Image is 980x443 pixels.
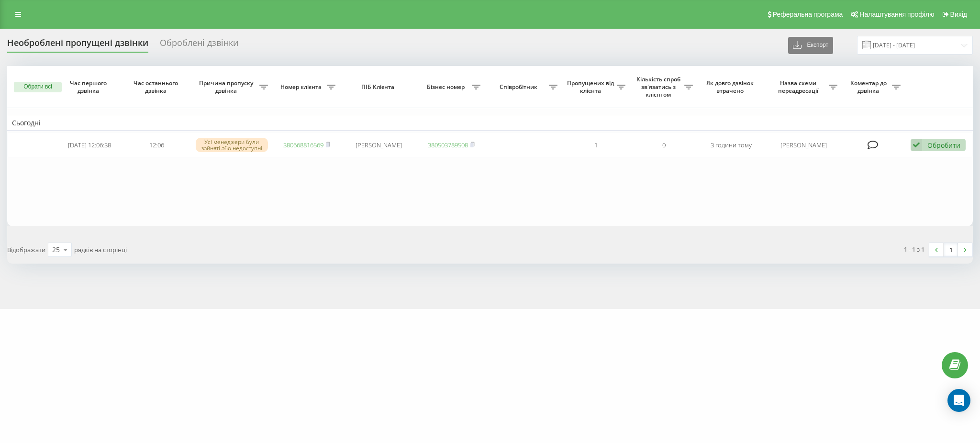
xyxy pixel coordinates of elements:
td: 3 години тому [698,133,765,158]
td: [PERSON_NAME] [340,133,417,158]
td: 0 [630,133,698,158]
span: ПІБ Клієнта [348,83,409,91]
div: Оброблені дзвінки [160,38,238,53]
span: Співробітник [490,83,549,91]
div: Обробити [927,141,960,150]
td: [DATE] 12:06:38 [56,133,123,158]
span: Вихід [950,11,967,18]
a: 380668816569 [283,141,323,149]
div: 25 [52,245,60,255]
span: Бізнес номер [423,83,472,91]
span: Причина пропуску дзвінка [195,79,259,94]
span: Налаштування профілю [859,11,934,18]
span: Відображати [7,245,45,254]
span: рядків на сторінці [74,245,127,254]
td: [PERSON_NAME] [765,133,842,158]
span: Назва схеми переадресації [770,79,829,94]
div: Усі менеджери були зайняті або недоступні [196,138,268,152]
button: Експорт [788,37,833,54]
div: Open Intercom Messenger [947,389,970,412]
span: Кількість спроб зв'язатись з клієнтом [635,76,684,98]
div: Необроблені пропущені дзвінки [7,38,148,53]
span: Час першого дзвінка [63,79,115,94]
span: Коментар до дзвінка [847,79,891,94]
a: 380503789508 [428,141,468,149]
td: 1 [562,133,630,158]
span: Номер клієнта [278,83,327,91]
td: 12:06 [123,133,190,158]
span: Час останнього дзвінка [131,79,183,94]
span: Як довго дзвінок втрачено [705,79,757,94]
td: Сьогодні [7,116,973,130]
span: Пропущених від клієнта [567,79,616,94]
button: Обрати всі [14,82,62,92]
a: 1 [944,243,958,256]
span: Реферальна програма [773,11,843,18]
div: 1 - 1 з 1 [904,244,924,254]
